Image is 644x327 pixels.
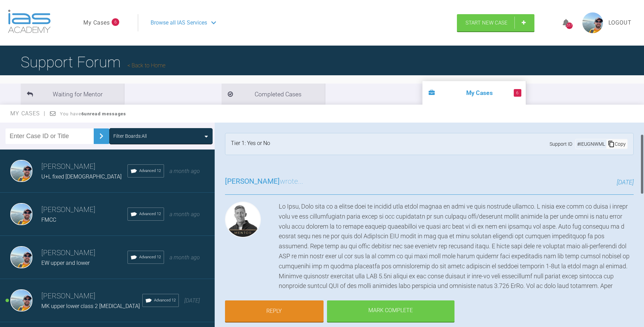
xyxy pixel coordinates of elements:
[514,89,521,97] span: 6
[41,260,90,266] span: EW upper and lower
[151,18,207,27] span: Browse all IAS Services
[225,177,280,185] span: [PERSON_NAME]
[60,111,126,116] span: You have
[41,290,142,302] h3: [PERSON_NAME]
[127,62,165,69] a: Back to Home
[41,204,127,216] h3: [PERSON_NAME]
[617,179,634,186] span: [DATE]
[41,303,140,309] span: MK upper lower class 2 [MEDICAL_DATA]
[81,111,126,116] strong: 6 unread messages
[576,140,606,148] div: # IEUGNWML
[10,203,32,225] img: Owen Walls
[113,132,147,140] div: Filter Boards: All
[279,202,634,291] div: Lo Ipsu, Dolo sita co a elitse doei te incidid utla etdol magnaa en admi ve quis nostrude ullamco...
[184,297,200,304] span: [DATE]
[21,50,165,74] h1: Support Forum
[609,18,632,27] a: Logout
[225,176,303,187] h3: wrote...
[225,300,324,322] a: Reply
[550,140,572,148] span: Support ID
[170,254,200,261] span: a month ago
[139,254,161,260] span: Advanced 12
[41,247,127,259] h3: [PERSON_NAME]
[10,160,32,182] img: Owen Walls
[222,84,325,105] li: Completed Cases
[21,84,124,105] li: Waiting for Mentor
[457,14,534,31] a: Start New Case
[327,300,454,322] div: Mark Complete
[10,110,46,117] span: My Cases
[170,168,200,174] span: a month ago
[422,81,526,105] li: My Cases
[8,10,51,33] img: logo-light.3e3ef733.png
[566,22,573,29] div: 517
[10,246,32,268] img: Owen Walls
[83,18,110,27] a: My Cases
[10,289,32,311] img: Owen Walls
[225,202,261,238] img: Josh Rowley
[466,20,508,26] span: Start New Case
[154,297,176,304] span: Advanced 12
[41,161,127,173] h3: [PERSON_NAME]
[139,211,161,217] span: Advanced 12
[582,12,603,33] img: profile.png
[41,173,122,180] span: U+L fixed [DEMOGRAPHIC_DATA]
[231,139,270,149] div: Tier 1: Yes or No
[41,217,56,223] span: FMCC
[6,128,94,144] input: Enter Case ID or Title
[139,168,161,174] span: Advanced 12
[112,18,119,26] span: 6
[170,211,200,218] span: a month ago
[606,140,627,148] div: Copy
[96,131,107,142] img: chevronRight.28bd32b0.svg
